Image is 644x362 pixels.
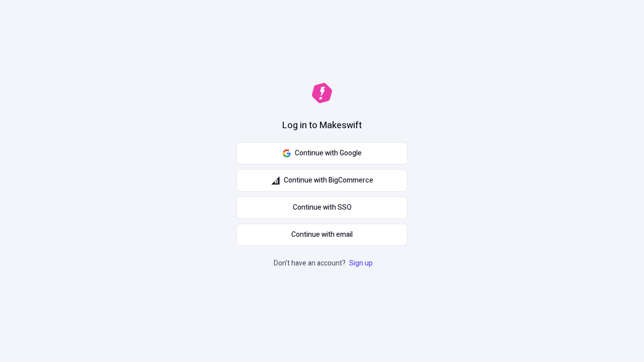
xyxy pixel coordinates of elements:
button: Continue with email [236,224,408,246]
span: Continue with BigCommerce [284,175,373,186]
a: Sign up [347,258,375,268]
h1: Log in to Makeswift [282,119,362,132]
span: Continue with Google [295,148,362,159]
button: Continue with BigCommerce [236,169,408,192]
a: Continue with SSO [236,197,408,219]
span: Continue with email [291,229,353,240]
p: Don't have an account? [274,258,375,269]
button: Continue with Google [236,142,408,164]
